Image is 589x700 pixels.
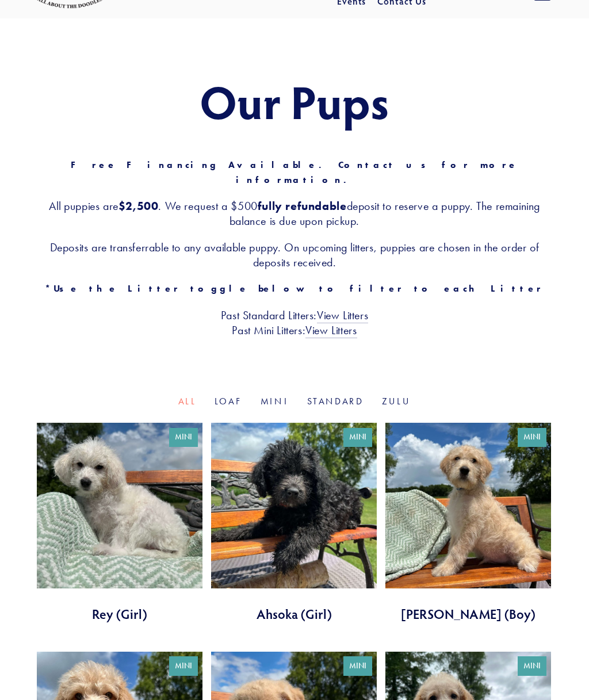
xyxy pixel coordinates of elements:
[45,284,544,294] strong: *Use the Litter toggle below to filter to each Litter
[215,396,242,407] a: Loaf
[71,160,527,186] strong: Free Financing Available. Contact us for more information.
[307,396,364,407] a: Standard
[37,199,552,229] h3: All puppies are . We request a $500 deposit to reserve a puppy. The remaining balance is due upon...
[261,396,289,407] a: Mini
[37,308,552,338] h3: Past Standard Litters: Past Mini Litters:
[382,396,411,407] a: Zulu
[178,396,196,407] a: All
[317,309,368,324] a: View Litters
[118,200,159,213] strong: $2,500
[37,76,552,127] h1: Our Pups
[258,200,347,213] strong: fully refundable
[37,240,552,270] h3: Deposits are transferrable to any available puppy. On upcoming litters, puppies are chosen in the...
[305,324,357,339] a: View Litters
